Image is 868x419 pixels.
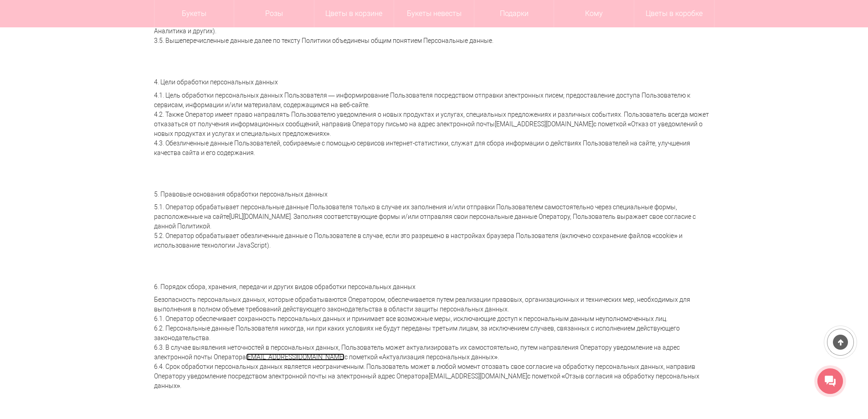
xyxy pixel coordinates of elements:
h5: 5. Правовые основания обработки персональных данных [154,191,714,198]
a: [URL][DOMAIN_NAME] [229,213,291,220]
h5: 6. Порядок сбора, хранения, передачи и других видов обработки персональных данных [154,284,714,290]
a: [EMAIL_ADDRESS][DOMAIN_NAME] [246,353,344,361]
h5: 4. Цели обработки персональных данных [154,79,714,86]
a: [EMAIL_ADDRESS][DOMAIN_NAME] [429,372,527,380]
a: [EMAIL_ADDRESS][DOMAIN_NAME] [495,120,593,128]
